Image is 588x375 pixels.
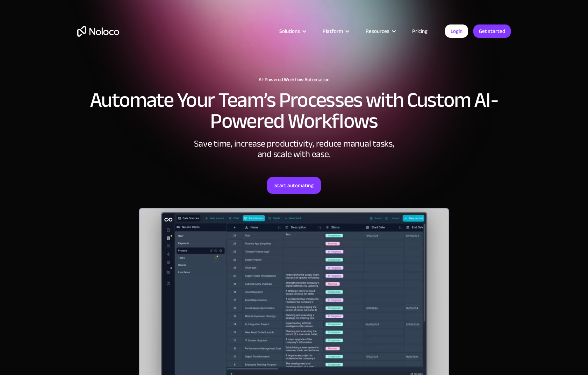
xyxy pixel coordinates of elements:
a: Get started [473,24,511,38]
div: Platform [323,27,343,36]
div: Save time, increase productivity, reduce manual tasks, and scale with ease. [189,139,399,160]
div: Resources [357,27,403,36]
div: Solutions [271,27,314,36]
h1: AI-Powered Workflow Automation [77,77,511,83]
a: Start automating [267,177,321,194]
a: Login [445,24,468,38]
div: Resources [366,27,389,36]
div: Platform [314,27,357,36]
a: Pricing [403,27,436,36]
h2: Automate Your Team’s Processes with Custom AI-Powered Workflows [77,90,511,132]
a: home [77,26,119,37]
div: Solutions [279,27,300,36]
